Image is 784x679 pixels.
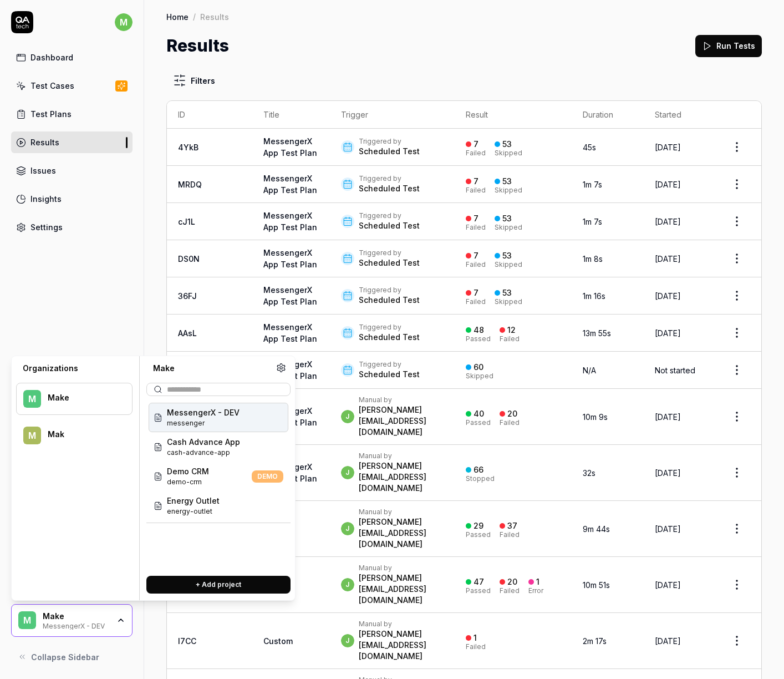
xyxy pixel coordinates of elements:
a: MessengerX App Test Plan [263,136,317,158]
a: 36FJ [178,291,197,301]
div: Manual by [359,452,444,460]
span: Project ID: xCCa [167,506,220,516]
div: Manual by [359,620,444,629]
div: 7 [474,288,478,298]
button: + Add project [146,576,291,594]
div: Insights [30,193,62,205]
time: 1m 8s [583,254,603,264]
div: Manual by [359,396,444,404]
div: Triggered by [359,323,420,332]
time: 10m 9s [583,412,608,422]
div: 20 [507,409,517,419]
div: [PERSON_NAME][EMAIL_ADDRESS][DOMAIN_NAME] [359,516,444,550]
td: Not started [644,352,712,389]
span: M [23,427,41,444]
time: [DATE] [655,412,681,422]
div: Skipped [495,224,522,231]
div: [PERSON_NAME][EMAIL_ADDRESS][DOMAIN_NAME] [359,460,444,494]
div: Scheduled Test [359,183,420,194]
a: Dashboard [11,47,133,68]
div: Triggered by [359,174,420,183]
div: Failed [466,187,486,194]
span: j [341,466,354,479]
div: Issues [30,165,56,176]
div: Triggered by [359,137,420,146]
div: Manual by [359,564,444,572]
button: m [115,11,133,33]
div: Results [30,136,59,148]
div: Scheduled Test [359,146,420,157]
a: MRDQ [178,180,202,189]
time: [DATE] [655,328,681,338]
span: m [115,13,133,31]
th: ID [167,101,252,129]
div: Triggered by [359,249,420,257]
button: MMak [16,419,133,452]
time: [DATE] [655,291,681,301]
div: 47 [474,577,484,587]
div: Results [200,11,229,22]
a: Organization settings [276,363,286,376]
time: 45s [583,143,596,152]
div: Test Cases [30,80,74,92]
th: Title [252,101,330,129]
div: 40 [474,409,484,419]
div: [PERSON_NAME][EMAIL_ADDRESS][DOMAIN_NAME] [359,404,444,438]
div: 60 [474,362,483,372]
span: Project ID: 0DU4 [167,448,240,458]
div: Manual by [359,508,444,516]
div: Failed [466,643,486,650]
a: AAsL [178,328,197,338]
a: DS0N [178,254,200,264]
span: Cash Advance App [167,436,240,448]
th: Started [644,101,712,129]
button: MMakeMessengerX - DEV [11,604,133,637]
div: Triggered by [359,360,420,369]
div: Test Plans [30,108,72,120]
button: MMake [16,383,133,415]
div: Failed [466,298,486,305]
div: 53 [502,251,512,261]
div: Triggered by [359,286,420,295]
div: / [193,11,196,22]
div: 7 [474,214,478,224]
div: Skipped [495,298,522,305]
div: 29 [474,521,483,531]
div: Skipped [466,373,493,379]
div: Scheduled Test [359,220,420,231]
div: 66 [474,465,483,475]
span: DEMO [252,470,283,483]
div: Scheduled Test [359,369,420,380]
div: Failed [500,587,520,594]
span: j [341,522,354,535]
a: l7CC [178,636,196,646]
h1: Results [166,33,229,58]
div: 53 [502,139,512,149]
div: 7 [474,251,478,261]
div: Skipped [495,261,522,268]
span: Project ID: 8Lxd [167,418,240,428]
div: Skipped [495,187,522,194]
a: Insights [11,188,133,210]
time: [DATE] [655,143,681,152]
a: Issues [11,160,133,181]
div: [PERSON_NAME][EMAIL_ADDRESS][DOMAIN_NAME] [359,629,444,662]
div: 1 [536,577,539,587]
a: MessengerX App Test Plan [263,211,317,232]
div: [PERSON_NAME][EMAIL_ADDRESS][DOMAIN_NAME] [359,572,444,606]
div: Passed [466,336,491,342]
span: Energy Outlet [167,495,220,506]
div: Mak [48,429,118,439]
a: Home [166,11,189,22]
div: Make [146,363,276,374]
a: Test Plans [11,103,133,125]
div: Scheduled Test [359,295,420,306]
div: 37 [507,521,517,531]
div: Make [48,393,118,403]
time: 9m 44s [583,524,610,534]
a: MessengerX App Test Plan [263,174,317,195]
time: [DATE] [655,636,681,646]
div: 53 [502,214,512,224]
a: Results [11,131,133,153]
